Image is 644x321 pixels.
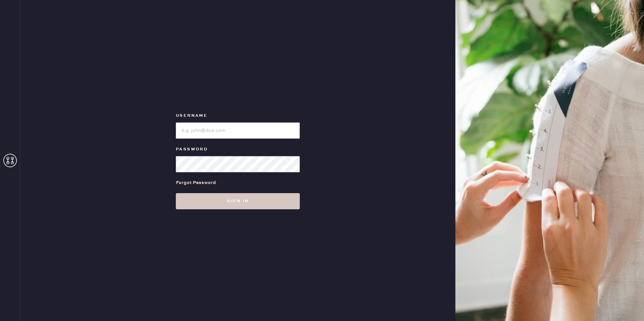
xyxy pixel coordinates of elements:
div: Forgot Password [176,179,216,186]
button: Sign in [176,193,300,209]
input: e.g. john@doe.com [176,122,300,139]
label: Password [176,145,300,153]
a: Forgot Password [176,172,216,193]
label: Username [176,112,300,120]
